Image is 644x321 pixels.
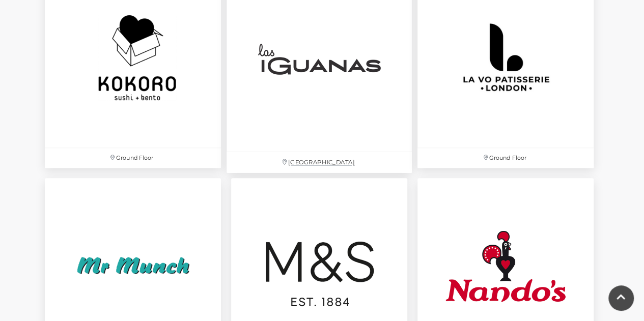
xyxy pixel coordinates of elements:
p: Ground Floor [45,148,221,168]
p: Ground Floor [417,148,594,168]
p: [GEOGRAPHIC_DATA] [227,152,412,173]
